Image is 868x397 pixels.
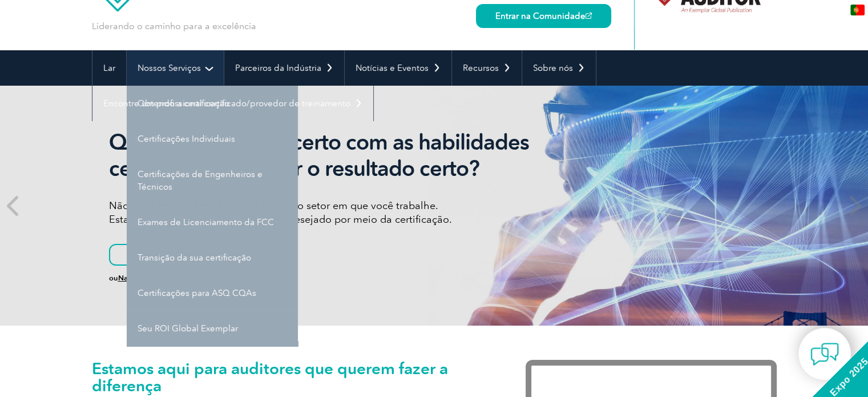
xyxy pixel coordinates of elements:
[138,217,274,227] font: Exames de Licenciamento da FCC
[495,11,586,21] font: Entrar na Comunidade
[810,340,839,368] img: contact-chat.png
[127,157,298,204] a: Certificações de Engenheiros e Técnicos
[127,204,298,240] a: Exames de Licenciamento da FCC
[109,199,438,212] font: Não importa o idioma que você fale ou o setor em que você trabalhe.
[109,129,529,182] font: Quer ser o Auditor certo com as habilidades certas para entregar o resultado certo?
[127,50,224,86] a: Nossos Serviços
[452,50,522,86] a: Recursos
[235,63,321,73] font: Parceiros da Indústria
[463,63,499,73] font: Recursos
[533,63,573,73] font: Sobre nós
[92,50,126,86] a: Lar
[522,50,596,86] a: Sobre nós
[127,240,298,275] a: Transição da sua certificação
[138,288,256,298] font: Certificações para ASQ CQAs
[586,13,592,19] img: open_square.png
[92,86,373,121] a: Encontre um profissional certificado/provedor de treinamento
[109,244,226,266] a: Saber mais
[109,274,118,282] font: ou
[138,252,251,263] font: Transição da sua certificação
[138,323,238,334] font: Seu ROI Global Exemplar
[92,21,256,31] font: Liderando o caminho para a excelência
[138,134,235,144] font: Certificações Individuais
[356,63,429,73] font: Notícias e Eventos
[103,98,350,109] font: Encontre um profissional certificado/provedor de treinamento
[109,213,452,226] font: Estamos aqui para apoiar o resultado desejado por meio da certificação.
[127,121,298,157] a: Certificações Individuais
[138,169,263,192] font: Certificações de Engenheiros e Técnicos
[345,50,451,86] a: Notícias e Eventos
[103,63,115,73] font: Lar
[138,63,201,73] font: Nossos Serviços
[118,274,235,282] a: Navegue por todas as certificações
[224,50,344,86] a: Parceiros da Indústria
[127,311,298,346] a: Seu ROI Global Exemplar
[92,359,448,395] font: Estamos aqui para auditores que querem fazer a diferença
[850,5,865,15] img: en
[476,4,611,28] a: Entrar na Comunidade
[127,275,298,311] a: Certificações para ASQ CQAs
